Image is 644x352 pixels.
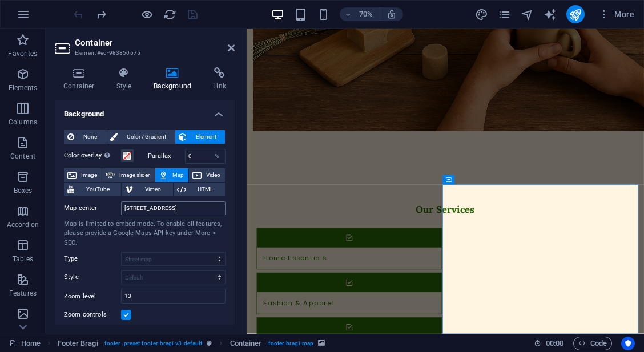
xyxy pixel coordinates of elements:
p: Columns [9,118,37,127]
label: Style [64,270,121,284]
button: Click here to leave preview mode and continue editing [140,7,154,21]
span: More [598,9,634,20]
h2: Container [75,38,235,48]
span: . footer-bragi-map [266,337,313,350]
nav: breadcrumb [58,337,325,350]
div: Map is limited to embed mode. To enable all features, please provide a Google Maps API key under ... [64,220,226,248]
button: More [594,5,639,23]
label: Type [64,252,121,266]
button: Color / Gradient [106,130,175,144]
button: reload [163,7,176,21]
button: Image slider [102,168,154,182]
span: 00 00 [546,337,563,350]
i: This element contains a background [318,340,325,346]
i: AI Writer [544,8,557,21]
i: Reload page [163,8,176,21]
i: On resize automatically adjust zoom level to fit chosen device. [387,9,397,19]
button: 70% [340,7,380,21]
span: Map [171,168,185,182]
span: Click to select. Double-click to edit [230,337,262,350]
span: YouTube [78,183,118,196]
button: Code [573,337,612,350]
h6: 70% [357,7,375,21]
button: design [475,7,489,21]
button: Usercentrics [621,337,635,350]
h6: Session time [534,337,564,350]
h3: Element #ed-983850675 [75,48,212,58]
p: Content [10,152,35,161]
div: % [209,149,225,163]
span: Color / Gradient [121,130,171,144]
button: Video [189,168,225,182]
label: Map center [64,201,121,215]
button: Vimeo [122,183,172,196]
span: Vimeo [136,183,169,196]
span: None [78,130,102,144]
i: Pages (Ctrl+Alt+S) [498,8,511,21]
button: Map [155,168,188,182]
span: : [554,339,556,347]
p: Boxes [14,186,33,195]
label: Color overlay [64,149,121,163]
h4: Style [108,67,145,91]
label: Parallax [148,153,185,159]
button: None [64,130,106,144]
p: Tables [13,254,33,264]
button: redo [94,7,108,21]
i: Publish [569,8,582,21]
p: Elements [9,83,38,92]
span: HTML [190,183,222,196]
h4: Link [204,67,235,91]
button: YouTube [64,183,121,196]
button: publish [566,5,585,23]
label: Zoom level [64,293,121,300]
span: Click to select. Double-click to edit [58,337,98,350]
button: Image [64,168,102,182]
span: Image [80,168,98,182]
button: pages [498,7,512,21]
i: Redo: Add element (Ctrl+Y, ⌘+Y) [95,8,108,21]
i: This element is a customizable preset [207,340,212,346]
span: . footer .preset-footer-bragi-v3-default [103,337,203,350]
button: text_generator [544,7,557,21]
button: navigator [521,7,534,21]
span: Image slider [118,168,151,182]
h4: Container [55,67,108,91]
button: Element [175,130,225,144]
button: HTML [174,183,225,196]
p: Features [9,289,37,298]
h4: Background [55,100,235,121]
span: Video [205,168,222,182]
label: Zoom controls [64,308,121,322]
i: Navigator [521,8,534,21]
span: Code [578,337,607,350]
span: Element [190,130,222,144]
p: Accordion [7,220,39,229]
i: Design (Ctrl+Alt+Y) [475,8,488,21]
a: Click to cancel selection. Double-click to open Pages [9,337,41,350]
p: Favorites [8,49,37,58]
h4: Background [145,67,205,91]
